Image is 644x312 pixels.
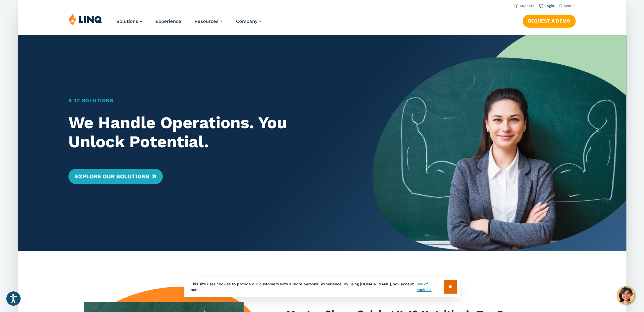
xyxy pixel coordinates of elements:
[116,18,138,24] span: Solutions
[559,3,575,8] button: Open Search Bar
[194,18,223,24] a: Resources
[522,15,575,27] a: Request a Demo
[68,169,163,184] a: Explore Our Solutions
[69,13,102,25] img: LINQ | K‑12 Software
[236,18,258,24] span: Company
[417,281,443,293] a: use of cookies.
[617,286,634,304] button: Hello, have a question? Let’s chat.
[194,18,219,24] span: Resources
[68,113,348,151] h2: We Handle Operations. You Unlock Potential.
[564,4,575,8] span: Search
[373,35,626,251] img: Home Banner
[539,4,554,8] a: Login
[522,13,575,27] nav: Button Navigation
[116,13,262,34] nav: Primary Navigation
[18,2,626,9] nav: Utility Navigation
[184,277,460,297] div: This site uses cookies to provide our customers with a more personal experience. By using [DOMAIN...
[236,18,262,24] a: Company
[156,18,181,24] a: Experience
[68,97,348,104] h1: K‑12 Solutions
[116,18,142,24] a: Solutions
[514,4,534,8] a: Support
